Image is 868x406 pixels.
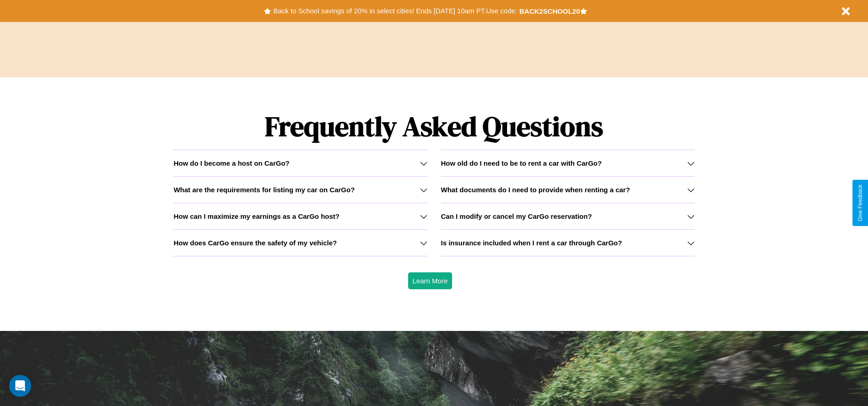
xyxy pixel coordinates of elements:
[173,103,694,150] h1: Frequently Asked Questions
[857,184,863,222] div: Give Feedback
[173,212,340,220] h3: How can I maximize my earnings as a CarGo host?
[173,159,289,167] h3: How do I become a host on CarGo?
[441,212,592,220] h3: Can I modify or cancel my CarGo reservation?
[9,375,31,397] div: Open Intercom Messenger
[408,272,453,289] button: Learn More
[271,5,519,17] button: Back to School savings of 20% in select cities! Ends [DATE] 10am PT.Use code:
[441,159,602,167] h3: How old do I need to be to rent a car with CarGo?
[441,186,630,194] h3: What documents do I need to provide when renting a car?
[173,186,355,194] h3: What are the requirements for listing my car on CarGo?
[441,239,622,247] h3: Is insurance included when I rent a car through CarGo?
[173,239,337,247] h3: How does CarGo ensure the safety of my vehicle?
[519,7,580,15] b: BACK2SCHOOL20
